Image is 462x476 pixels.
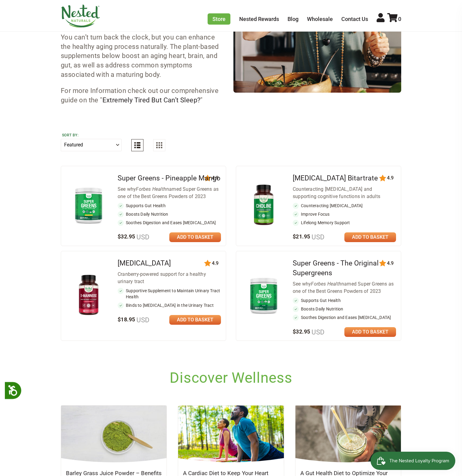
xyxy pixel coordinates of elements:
[293,186,396,200] div: Counteracting [MEDICAL_DATA] and supporting cognitive functions in adults
[118,220,221,226] li: Soothes Digestion and Eases [MEDICAL_DATA]
[293,280,396,295] div: See why named Super Greens as one of the Best Greens Powders of 2023
[239,16,279,22] a: Nested Rewards
[288,16,298,22] a: Blog
[307,16,333,22] a: Wholesale
[371,452,456,470] iframe: Button to open loyalty program pop-up
[293,259,379,277] a: Super Greens - The Original Supergreens
[118,186,221,200] div: See why named Super Greens as one of the Best Greens Powders of 2023
[118,316,150,323] span: $18.95
[310,328,324,336] span: USD
[293,220,396,226] li: Lifelong Memory Support
[293,211,396,217] li: Improve Focus
[61,33,224,80] p: You can’t turn back the clock, but you can enhance the healthy aging process naturally. The plant...
[293,314,396,320] li: Soothes Digestion and Eases [MEDICAL_DATA]
[102,96,201,104] a: Extremely Tired But Can’t Sleep?
[293,306,396,312] li: Boosts Daily Nutrition
[118,174,220,182] a: Super Greens - Pineapple Mango
[61,5,100,28] img: Nested Naturals
[246,182,281,228] img: Choline Bitartrate
[398,16,401,22] span: 0
[156,142,162,148] img: Grid
[311,281,341,287] em: Forbes Health
[208,13,230,25] a: Store
[118,259,171,267] a: [MEDICAL_DATA]
[293,203,396,209] li: Counteracting [MEDICAL_DATA]
[293,328,325,335] span: $32.95
[387,16,401,22] a: 0
[295,406,401,466] img: A Gut Health Diet to Optimize Your Body
[134,142,140,148] img: List
[118,271,221,285] div: Cranberry-powered support for a healthy urinary tract
[246,275,281,316] img: Super Greens - The Original Supergreens
[118,288,221,300] li: Supportive Supplement to Maintain Urinary Tract Health
[135,233,149,241] span: USD
[310,233,324,241] span: USD
[71,185,106,226] img: Super Greens - Pineapple Mango
[136,186,166,192] em: Forbes Health
[118,211,221,217] li: Boosts Daily Nutrition
[135,316,149,324] span: USD
[293,297,396,303] li: Supports Gut Health
[341,16,368,22] a: Contact Us
[61,351,401,405] h2: Discover Wellness
[293,233,325,240] span: $21.95
[293,174,378,182] a: [MEDICAL_DATA] Bitartrate
[178,406,284,466] img: A Cardiac Diet to Keep Your Heart Healthy
[118,233,150,240] span: $32.95
[118,302,221,308] li: Binds to [MEDICAL_DATA] in the Urinary Tract
[62,133,120,138] label: Sort by:
[71,272,106,319] img: D-Mannose
[61,86,224,105] p: For more Information check out our comprehensive guide on the " "
[61,406,167,466] img: Barley Grass Juice Powder – Benefits and Info
[118,203,221,209] li: Supports Gut Health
